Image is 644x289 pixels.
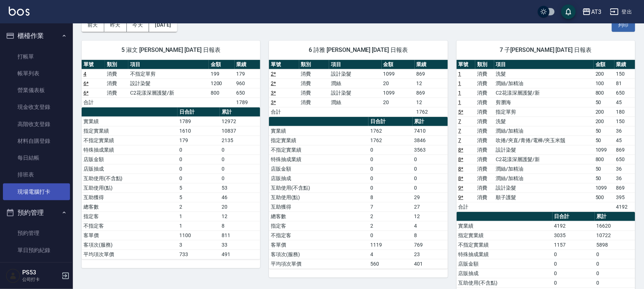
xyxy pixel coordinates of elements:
[595,221,635,231] td: 16620
[614,88,635,98] td: 650
[475,174,494,183] td: 消費
[413,136,448,145] td: 3846
[82,60,260,107] table: a dense table
[269,250,368,259] td: 客項次(服務)
[82,18,104,32] button: 前天
[594,145,614,155] td: 1099
[494,117,594,126] td: 洗髮
[475,107,494,117] td: 消費
[177,126,220,136] td: 1610
[177,250,220,259] td: 733
[128,79,209,88] td: 設計染髮
[553,240,595,250] td: 1157
[413,155,448,164] td: 0
[329,98,381,107] td: 潤絲
[382,98,415,107] td: 20
[3,133,70,149] a: 材料自購登錄
[494,69,594,79] td: 洗髮
[368,155,412,164] td: 0
[494,155,594,164] td: C2花漾深層護髮/新
[220,193,260,202] td: 46
[220,231,260,240] td: 811
[82,136,177,145] td: 不指定實業績
[594,79,614,88] td: 100
[457,231,553,240] td: 指定實業績
[9,7,30,16] img: Logo
[220,221,260,231] td: 8
[413,183,448,193] td: 0
[475,183,494,193] td: 消費
[209,69,235,79] td: 199
[3,149,70,166] a: 每日結帳
[594,174,614,183] td: 50
[594,193,614,202] td: 500
[220,145,260,155] td: 0
[269,202,368,212] td: 互助獲得
[299,88,329,98] td: 消費
[368,221,412,231] td: 2
[553,212,595,221] th: 日合計
[594,88,614,98] td: 800
[3,26,70,45] button: 櫃檯作業
[3,99,70,115] a: 現金收支登錄
[177,155,220,164] td: 0
[614,202,635,212] td: 4192
[104,18,127,32] button: 昨天
[82,145,177,155] td: 特殊抽成業績
[553,269,595,278] td: 0
[269,240,368,250] td: 客單價
[494,174,594,183] td: 潤絲/加精油
[368,250,412,259] td: 4
[22,269,59,276] h5: PS53
[595,250,635,259] td: 0
[413,164,448,174] td: 0
[591,7,601,16] div: AT3
[595,231,635,240] td: 10722
[413,117,448,126] th: 累計
[278,46,439,54] span: 6 詩雅 [PERSON_NAME] [DATE] 日報表
[269,259,368,269] td: 平均項次單價
[82,164,177,174] td: 店販抽成
[149,18,177,32] button: [DATE]
[22,276,59,283] p: 公司打卡
[413,202,448,212] td: 27
[269,155,368,164] td: 特殊抽成業績
[177,136,220,145] td: 179
[612,18,635,32] button: 列印
[457,240,553,250] td: 不指定實業績
[475,155,494,164] td: 消費
[413,212,448,221] td: 12
[413,174,448,183] td: 0
[415,69,448,79] td: 869
[235,79,261,88] td: 960
[415,98,448,107] td: 12
[269,193,368,202] td: 互助使用(點)
[553,259,595,269] td: 0
[413,221,448,231] td: 4
[329,69,381,79] td: 設計染髮
[82,107,260,259] table: a dense table
[368,164,412,174] td: 0
[82,60,105,69] th: 單號
[494,145,594,155] td: 設計染髮
[494,79,594,88] td: 潤絲/加精油
[3,242,70,259] a: 單日預約紀錄
[82,231,177,240] td: 客單價
[177,107,220,117] th: 日合計
[458,99,461,105] a: 1
[475,126,494,136] td: 消費
[614,174,635,183] td: 36
[82,221,177,231] td: 不指定客
[3,82,70,99] a: 營業儀表板
[465,46,627,54] span: 7 子[PERSON_NAME] [DATE] 日報表
[595,269,635,278] td: 0
[3,183,70,200] a: 現場電腦打卡
[82,250,177,259] td: 平均項次單價
[614,98,635,107] td: 45
[269,60,299,69] th: 單號
[457,221,553,231] td: 實業績
[595,240,635,250] td: 5898
[220,250,260,259] td: 491
[82,183,177,193] td: 互助使用(點)
[368,183,412,193] td: 0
